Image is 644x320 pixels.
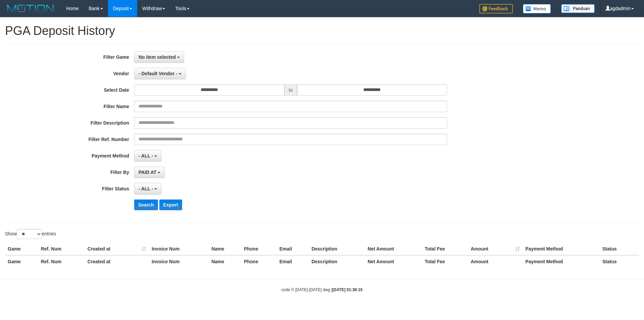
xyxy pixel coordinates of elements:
th: Ref. Num [38,243,85,255]
th: Net Amount [365,243,422,255]
label: Show entries [5,229,56,239]
th: Phone [241,255,277,268]
button: - ALL - [134,183,161,194]
th: Description [309,243,365,255]
th: Payment Method [523,255,600,268]
th: Email [277,243,309,255]
button: Export [159,199,182,210]
img: MOTION_logo.png [5,3,56,13]
small: code © [DATE]-[DATE] dwg | [281,287,363,292]
th: Total Fee [422,255,468,268]
span: - ALL - [139,153,153,158]
select: Showentries [17,229,42,239]
th: Created at [85,255,149,268]
img: panduan.png [561,4,595,13]
img: Button%20Memo.svg [523,4,551,13]
th: Status [600,255,639,268]
th: Email [277,255,309,268]
h1: PGA Deposit History [5,24,639,38]
button: - ALL - [134,150,161,162]
button: Search [134,199,158,210]
th: Description [309,255,365,268]
button: - Default Vendor - [134,68,186,79]
th: Ref. Num [38,255,85,268]
th: Game [5,255,38,268]
th: Created at [85,243,149,255]
th: Name [209,243,241,255]
th: Name [209,255,241,268]
th: Game [5,243,38,255]
th: Payment Method [523,243,600,255]
th: Total Fee [422,243,468,255]
th: Status [600,243,639,255]
button: No item selected [134,51,184,63]
th: Invoice Num [149,255,209,268]
span: PAID AT [139,170,156,175]
img: Feedback.jpg [479,4,513,13]
button: PAID AT [134,167,165,178]
span: to [284,84,297,96]
span: - Default Vendor - [139,71,177,76]
th: Net Amount [365,255,422,268]
strong: [DATE] 01:38:15 [332,287,363,292]
th: Phone [241,243,277,255]
span: - ALL - [139,186,153,191]
th: Amount [468,255,523,268]
th: Amount [468,243,523,255]
th: Invoice Num [149,243,209,255]
span: No item selected [139,54,176,60]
